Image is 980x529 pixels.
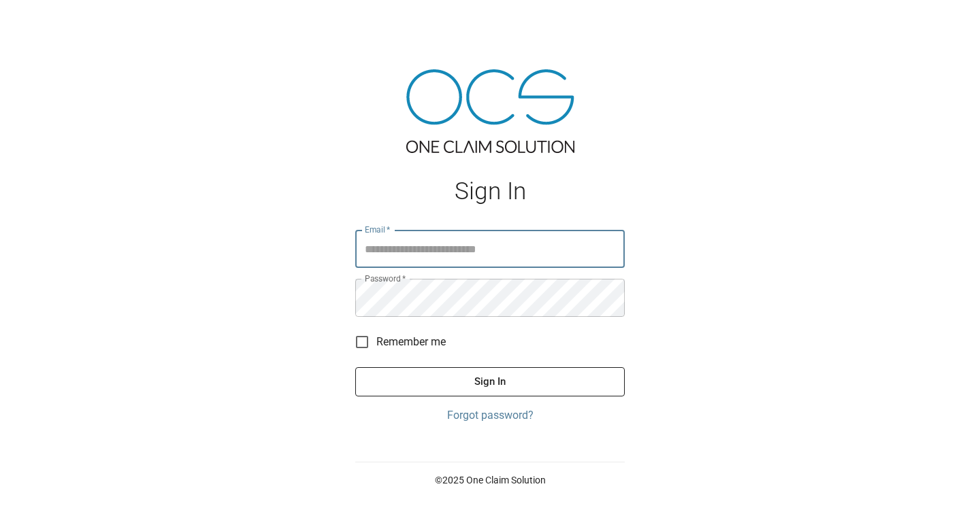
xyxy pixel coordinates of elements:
p: © 2025 One Claim Solution [355,473,625,487]
button: Sign In [355,367,625,396]
img: ocs-logo-white-transparent.png [16,8,71,35]
span: Remember me [376,334,446,350]
h1: Sign In [355,177,625,205]
a: Forgot password? [355,407,625,424]
img: ocs-logo-tra.png [406,69,574,153]
label: Email [365,224,391,235]
label: Password [365,273,406,284]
